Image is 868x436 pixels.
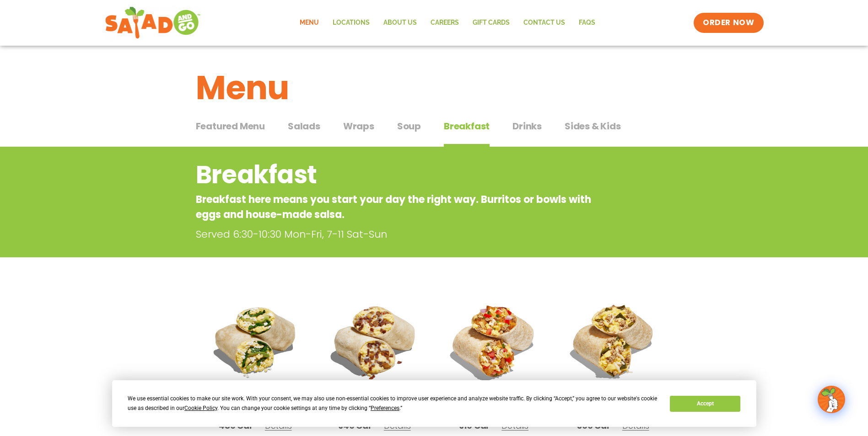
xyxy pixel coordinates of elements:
[196,227,603,242] p: Served 6:30-10:30 Mon-Fri, 7-11 Sat-Sun
[703,17,754,28] span: ORDER NOW
[265,420,292,431] span: Details
[397,119,421,133] span: Soup
[203,288,308,394] img: Product photo for Mediterranean Breakfast Burrito
[444,119,490,133] span: Breakfast
[128,394,659,413] div: We use essential cookies to make our site work. With your consent, we may also use non-essential ...
[196,116,673,147] div: Tabbed content
[293,12,602,33] nav: Menu
[293,12,326,33] a: Menu
[377,12,424,33] a: About Us
[196,192,599,222] p: Breakfast here means you start your day the right way. Burritos or bowls with eggs and house-made...
[501,420,528,431] span: Details
[112,380,756,427] div: Cookie Consent Prompt
[288,119,320,133] span: Salads
[441,288,547,394] img: Product photo for Fiesta
[196,63,673,112] h1: Menu
[371,405,399,411] span: Preferences
[184,405,217,411] span: Cookie Policy
[517,12,572,33] a: Contact Us
[424,12,466,33] a: Careers
[819,387,844,412] img: wpChatIcon
[560,288,666,394] img: Product photo for Southwest
[694,13,763,33] a: ORDER NOW
[565,119,621,133] span: Sides & Kids
[670,396,740,412] button: Accept
[196,156,599,193] h2: Breakfast
[196,119,265,133] span: Featured Menu
[322,288,427,394] img: Product photo for Traditional
[326,12,377,33] a: Locations
[466,12,517,33] a: GIFT CARDS
[572,12,602,33] a: FAQs
[622,420,649,431] span: Details
[105,5,201,41] img: new-SAG-logo-768×292
[512,119,542,133] span: Drinks
[343,119,374,133] span: Wraps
